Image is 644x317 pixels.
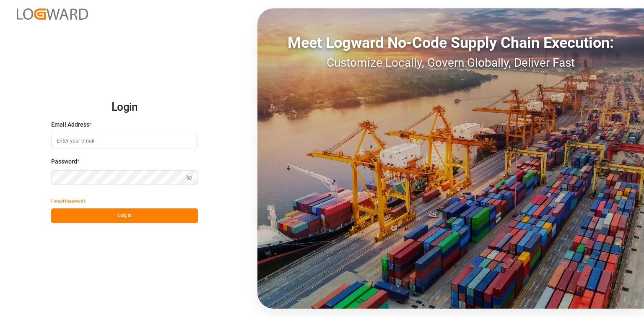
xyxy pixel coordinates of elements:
button: Log In [51,208,198,223]
h2: Login [51,94,198,121]
span: Email Address [51,120,89,129]
span: Password [51,157,77,166]
button: Forgot Password? [51,194,86,208]
img: Logward_new_orange.png [17,8,88,20]
div: Customize Locally, Govern Globally, Deliver Fast [257,54,644,72]
div: Meet Logward No-Code Supply Chain Execution: [257,31,644,54]
input: Enter your email [51,134,198,148]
